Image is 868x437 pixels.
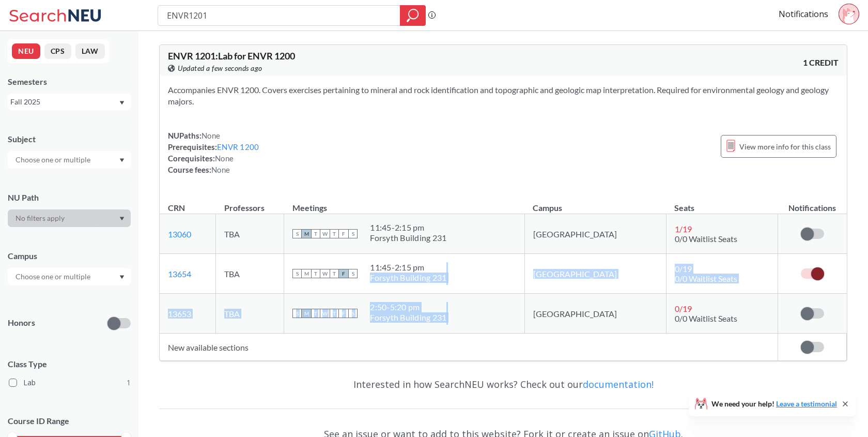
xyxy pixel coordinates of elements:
[302,309,311,318] span: M
[675,224,692,234] span: 1 / 19
[302,229,311,238] span: M
[216,192,284,214] th: Professors
[524,254,666,294] td: [GEOGRAPHIC_DATA]
[711,400,837,408] span: We need your help!
[10,96,118,108] div: Fall 2025
[127,377,131,388] span: 1
[348,269,358,278] span: S
[8,268,131,285] div: Dropdown arrow
[292,229,302,238] span: S
[168,269,191,279] a: 13654
[168,84,839,107] section: Accompanies ENVR 1200. Covers exercises pertaining to mineral and rock identification and topogra...
[524,192,666,214] th: Campus
[370,233,446,243] div: Forsyth Building 231
[119,101,125,105] svg: Dropdown arrow
[675,304,692,313] span: 0 / 19
[292,309,302,318] span: S
[8,317,35,329] p: Honors
[583,378,654,390] a: documentation!
[8,94,131,110] div: Fall 2025Dropdown arrow
[166,7,393,24] input: Class, professor, course number, "phrase"
[9,376,131,389] label: Lab
[320,269,330,278] span: W
[739,140,831,153] span: View more info for this class
[119,275,125,279] svg: Dropdown arrow
[217,142,259,152] a: ENVR 1200
[348,229,358,238] span: S
[44,43,71,59] button: CPS
[400,5,426,26] div: magnifying glass
[302,269,311,278] span: M
[8,76,131,87] div: Semesters
[675,264,692,274] span: 0 / 19
[12,43,40,59] button: NEU
[8,250,131,262] div: Campus
[168,130,259,175] div: NUPaths: Prerequisites: Corequisites: Course fees:
[339,229,348,238] span: F
[348,309,358,318] span: S
[8,209,131,227] div: Dropdown arrow
[370,273,446,283] div: Forsyth Building 231
[168,229,191,239] a: 13060
[215,154,234,163] span: None
[524,294,666,334] td: [GEOGRAPHIC_DATA]
[778,192,847,214] th: Notifications
[8,415,131,427] p: Course ID Range
[211,165,230,174] span: None
[168,309,191,319] a: 13653
[370,262,446,273] div: 11:45 - 2:15 pm
[10,270,97,283] input: Choose one or multiple
[311,229,320,238] span: T
[330,229,339,238] span: T
[330,269,339,278] span: T
[675,234,737,244] span: 0/0 Waitlist Seats
[216,214,284,254] td: TBA
[320,229,330,238] span: W
[168,202,185,214] div: CRN
[370,222,446,233] div: 11:45 - 2:15 pm
[779,8,828,20] a: Notifications
[75,43,105,59] button: LAW
[666,192,778,214] th: Seats
[407,8,419,23] svg: magnifying glass
[803,57,839,68] span: 1 CREDIT
[320,309,330,318] span: W
[8,358,131,370] span: Class Type
[216,294,284,334] td: TBA
[370,302,446,312] div: 2:50 - 5:20 pm
[202,131,220,140] span: None
[178,63,262,74] span: Updated a few seconds ago
[339,269,348,278] span: F
[370,312,446,323] div: Forsyth Building 231
[119,158,125,162] svg: Dropdown arrow
[311,269,320,278] span: T
[216,254,284,294] td: TBA
[10,154,97,166] input: Choose one or multiple
[292,269,302,278] span: S
[159,369,847,399] div: Interested in how SearchNEU works? Check out our
[675,313,737,323] span: 0/0 Waitlist Seats
[8,133,131,145] div: Subject
[339,309,348,318] span: F
[524,214,666,254] td: [GEOGRAPHIC_DATA]
[330,309,339,318] span: T
[776,399,837,408] a: Leave a testimonial
[284,192,524,214] th: Meetings
[675,274,737,283] span: 0/0 Waitlist Seats
[160,334,778,361] td: New available sections
[311,309,320,318] span: T
[8,192,131,203] div: NU Path
[8,151,131,169] div: Dropdown arrow
[119,217,125,221] svg: Dropdown arrow
[168,50,295,62] span: ENVR 1201 : Lab for ENVR 1200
